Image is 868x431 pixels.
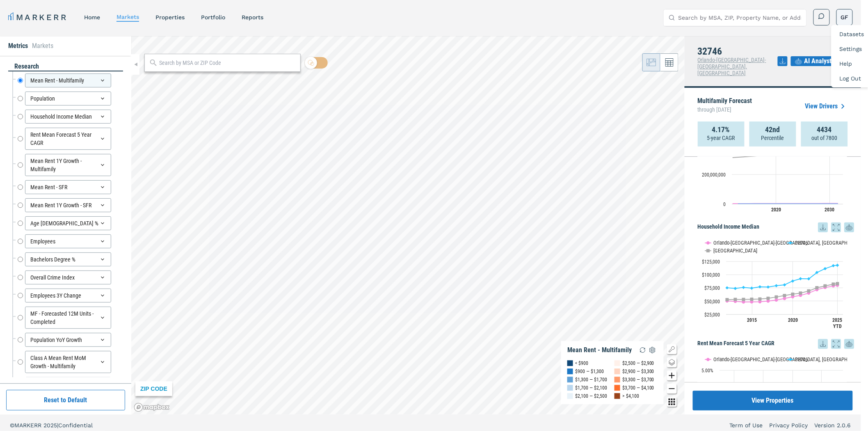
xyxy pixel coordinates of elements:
[840,60,852,67] a: Help
[134,403,170,412] a: Mapbox logo
[805,101,848,111] a: View Drivers
[840,31,864,37] a: Datasets
[840,46,862,52] a: Settings
[840,75,861,82] a: Log Out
